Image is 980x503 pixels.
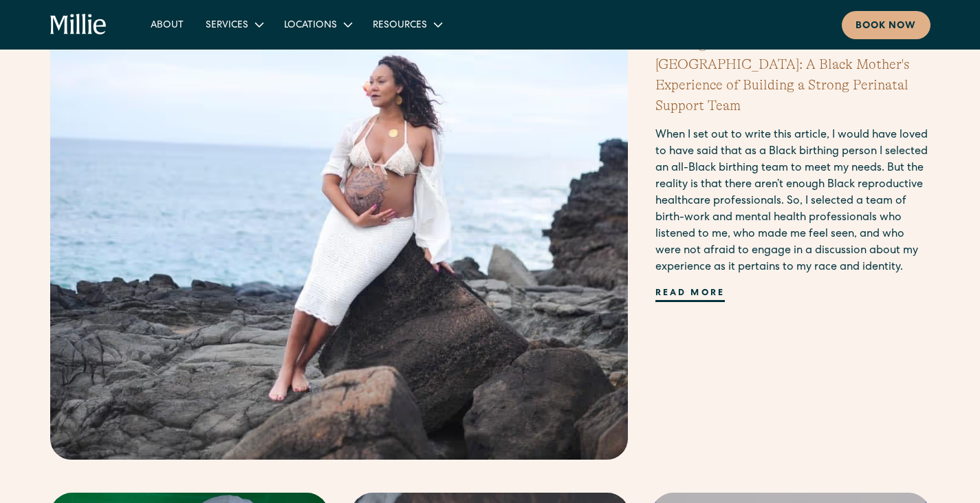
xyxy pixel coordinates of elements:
div: Resources [373,19,427,33]
div: Book now [856,19,917,34]
div: Locations [284,19,337,33]
div: Services [195,13,273,36]
div: Resources [362,13,452,36]
a: home [50,14,107,36]
div: Locations [273,13,362,36]
div: When I set out to write this article, I would have loved to have said that as a Black birthing pe... [655,127,930,276]
div: Services [206,19,248,33]
a: Book now [842,11,930,39]
a: About [140,13,195,36]
a: Read more [655,287,726,302]
h2: Birthing While Black in [GEOGRAPHIC_DATA]: A Black Mother's Experience of Building a Strong Perin... [655,34,930,116]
